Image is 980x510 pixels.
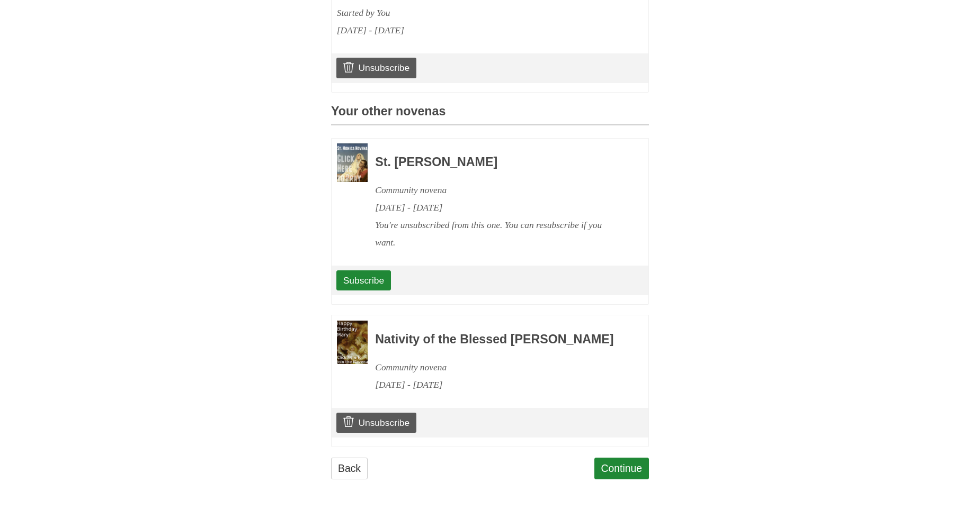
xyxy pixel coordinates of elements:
[337,321,368,364] img: Novena image
[375,333,620,347] h3: Nativity of the Blessed [PERSON_NAME]
[336,413,416,433] a: Unsubscribe
[337,4,582,22] div: Started by You
[375,199,620,216] div: [DATE] - [DATE]
[336,58,416,78] a: Unsubscribe
[375,359,620,376] div: Community novena
[375,156,620,169] h3: St. [PERSON_NAME]
[337,22,582,39] div: [DATE] - [DATE]
[594,458,649,479] a: Continue
[336,270,391,290] a: Subscribe
[331,458,368,479] a: Back
[375,216,620,251] div: You're unsubscribed from this one. You can resubscribe if you want.
[375,181,620,199] div: Community novena
[337,143,368,182] img: Novena image
[375,376,620,394] div: [DATE] - [DATE]
[331,105,649,125] h3: Your other novenas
